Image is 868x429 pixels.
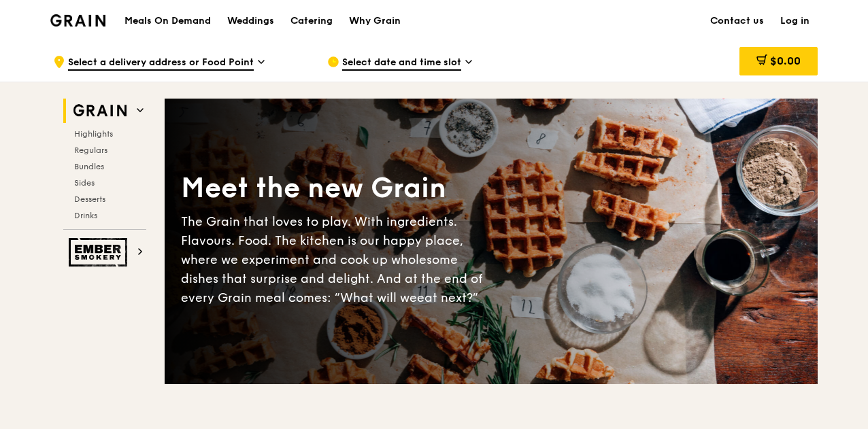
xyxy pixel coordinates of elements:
[341,1,409,41] a: Why Grain
[342,56,461,71] span: Select date and time slot
[181,170,491,207] div: Meet the new Grain
[74,145,107,155] span: Regulars
[282,1,341,41] a: Catering
[74,162,104,171] span: Bundles
[69,99,131,123] img: Grain web logo
[227,1,274,41] div: Weddings
[69,238,131,267] img: Ember Smokery web logo
[74,194,105,204] span: Desserts
[770,54,801,67] span: $0.00
[68,56,254,71] span: Select a delivery address or Food Point
[181,212,491,307] div: The Grain that loves to play. With ingredients. Flavours. Food. The kitchen is our happy place, w...
[290,1,333,41] div: Catering
[124,14,211,28] h1: Meals On Demand
[74,211,97,220] span: Drinks
[74,178,95,188] span: Sides
[219,1,282,41] a: Weddings
[772,1,818,41] a: Log in
[74,129,113,139] span: Highlights
[349,1,401,41] div: Why Grain
[417,290,478,305] span: eat next?”
[50,14,105,27] img: Grain
[702,1,772,41] a: Contact us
